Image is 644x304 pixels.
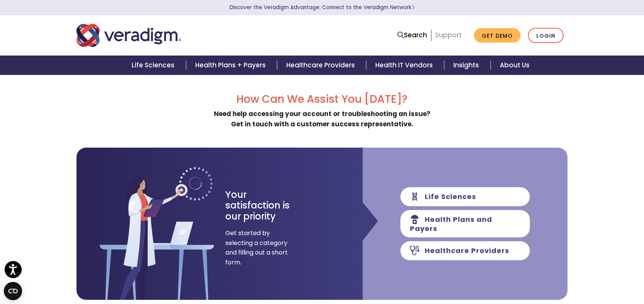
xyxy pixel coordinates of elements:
[4,282,22,300] button: Open CMP widget
[444,56,490,75] a: Insights
[214,109,430,129] strong: Need help accessing your account or troubleshooting an issue? Get in touch with a customer succes...
[77,93,567,106] h2: How Can We Assist You [DATE]?
[230,4,415,11] a: Discover the Veradigm Advantage: Connect to the Veradigm NetworkLearn More
[366,56,444,75] a: Health IT Vendors
[498,249,635,295] iframe: Drift Chat Widget
[411,4,415,11] span: Learn More
[397,30,427,40] a: Search
[186,56,277,75] a: Health Plans + Payers
[435,30,462,40] a: Support
[77,23,181,48] img: Veradigm logo
[528,28,564,43] a: Login
[277,56,366,75] a: Healthcare Providers
[474,28,521,43] a: Get Demo
[123,56,186,75] a: Life Sciences
[225,228,288,267] span: Get started by selecting a category and filling out a short form.
[491,56,539,75] a: About Us
[225,189,303,222] h3: Your satisfaction is our priority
